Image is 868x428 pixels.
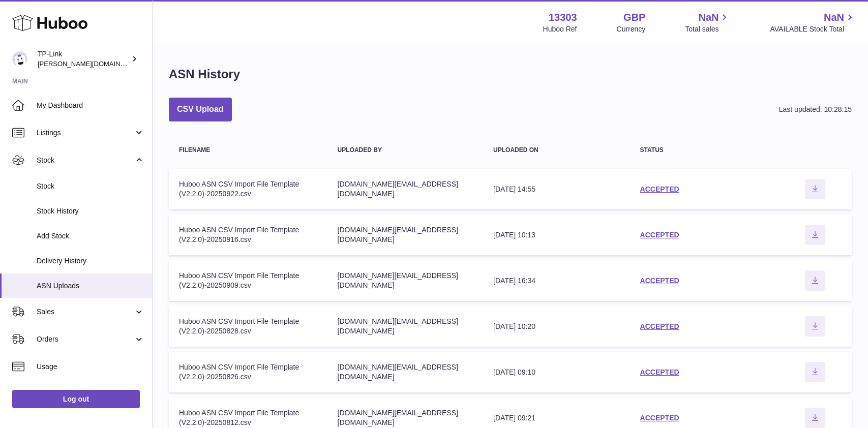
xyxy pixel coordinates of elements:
[640,368,679,376] a: ACCEPTED
[12,390,140,408] a: Log out
[493,322,620,331] div: [DATE] 10:20
[698,11,719,24] span: NaN
[805,270,825,291] button: Download ASN file
[37,281,144,291] span: ASN Uploads
[37,128,134,138] span: Listings
[770,11,856,34] a: NaN AVAILABLE Stock Total
[623,11,645,24] strong: GBP
[493,368,620,377] div: [DATE] 09:10
[169,98,232,121] button: CSV Upload
[778,137,852,164] th: actions
[630,137,779,164] th: Status
[38,49,129,69] div: TP-Link
[549,11,577,24] strong: 13303
[805,362,825,382] button: Download ASN file
[327,137,484,164] th: Uploaded by
[179,408,317,427] div: Huboo ASN CSV Import File Template (V2.2.0)-20250812.csv
[640,231,679,239] a: ACCEPTED
[37,256,144,266] span: Delivery History
[37,362,144,372] span: Usage
[640,185,679,193] a: ACCEPTED
[179,362,317,382] div: Huboo ASN CSV Import File Template (V2.2.0)-20250826.csv
[12,51,27,67] img: susie.li@tp-link.com
[685,11,730,34] a: NaN Total sales
[805,408,825,428] button: Download ASN file
[37,181,144,191] span: Stock
[338,362,473,382] div: [DOMAIN_NAME][EMAIL_ADDRESS][DOMAIN_NAME]
[179,179,317,199] div: Huboo ASN CSV Import File Template (V2.2.0)-20250922.csv
[37,307,134,317] span: Sales
[38,59,257,68] span: [PERSON_NAME][DOMAIN_NAME][EMAIL_ADDRESS][DOMAIN_NAME]
[338,408,473,427] div: [DOMAIN_NAME][EMAIL_ADDRESS][DOMAIN_NAME]
[543,24,577,34] div: Huboo Ref
[617,24,646,34] div: Currency
[493,413,620,423] div: [DATE] 09:21
[37,231,144,241] span: Add Stock
[805,179,825,199] button: Download ASN file
[338,317,473,336] div: [DOMAIN_NAME][EMAIL_ADDRESS][DOMAIN_NAME]
[779,105,852,114] div: Last updated: 10:28:15
[179,271,317,290] div: Huboo ASN CSV Import File Template (V2.2.0)-20250909.csv
[37,156,134,165] span: Stock
[338,179,473,199] div: [DOMAIN_NAME][EMAIL_ADDRESS][DOMAIN_NAME]
[493,230,620,240] div: [DATE] 10:13
[493,276,620,286] div: [DATE] 16:34
[483,137,630,164] th: Uploaded on
[805,225,825,245] button: Download ASN file
[37,206,144,216] span: Stock History
[179,317,317,336] div: Huboo ASN CSV Import File Template (V2.2.0)-20250828.csv
[640,322,679,330] a: ACCEPTED
[37,101,144,110] span: My Dashboard
[179,225,317,244] div: Huboo ASN CSV Import File Template (V2.2.0)-20250916.csv
[169,66,240,82] h1: ASN History
[169,137,327,164] th: Filename
[338,225,473,244] div: [DOMAIN_NAME][EMAIL_ADDRESS][DOMAIN_NAME]
[37,334,134,344] span: Orders
[640,414,679,422] a: ACCEPTED
[805,316,825,337] button: Download ASN file
[338,271,473,290] div: [DOMAIN_NAME][EMAIL_ADDRESS][DOMAIN_NAME]
[824,11,844,24] span: NaN
[493,185,620,194] div: [DATE] 14:55
[685,24,730,34] span: Total sales
[770,24,856,34] span: AVAILABLE Stock Total
[640,277,679,285] a: ACCEPTED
